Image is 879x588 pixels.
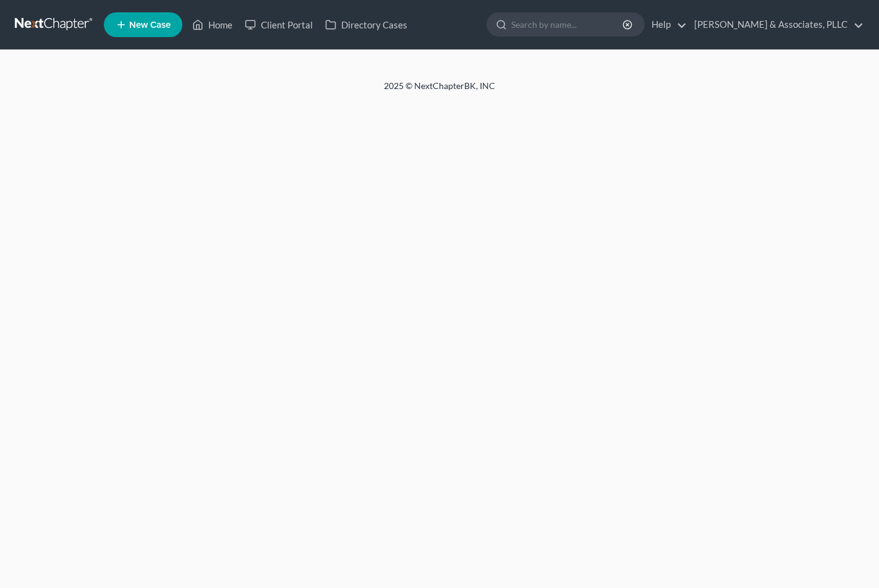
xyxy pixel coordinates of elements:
input: Search by name... [511,13,624,36]
span: New Case [129,20,171,30]
a: Home [186,14,239,36]
a: [PERSON_NAME] & Associates, PLLC [688,14,864,36]
a: Client Portal [239,14,319,36]
div: 2025 © NextChapterBK, INC [87,80,792,102]
a: Help [645,14,687,36]
a: Directory Cases [319,14,414,36]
